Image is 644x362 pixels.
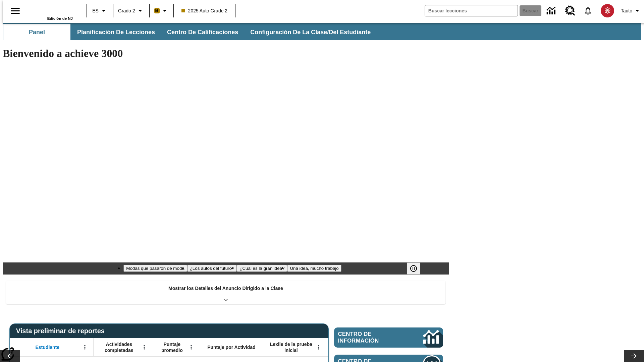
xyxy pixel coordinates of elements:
[425,5,518,16] input: Buscar campo
[579,2,597,19] a: Notificaciones
[597,2,618,19] button: Escoja un nuevo avatar
[72,24,160,40] button: Planificación de lecciones
[287,265,341,272] button: Diapositiva 4 Una idea, mucho trabajo
[601,4,614,17] img: avatar image
[118,7,135,14] span: Grado 2
[250,28,371,36] span: Configuración de la clase/del estudiante
[207,344,255,350] span: Puntaje por Actividad
[3,47,449,60] h1: Bienvenido a achieve 3000
[186,342,196,352] button: Abrir menú
[237,265,287,272] button: Diapositiva 3 ¿Cuál es la gran idea?
[155,6,159,15] span: B
[168,285,283,292] p: Mostrar los Detalles del Anuncio Dirigido a la Clase
[181,7,228,14] span: 2025 Auto Grade 2
[621,7,632,14] span: Tauto
[6,281,445,304] div: Mostrar los Detalles del Anuncio Dirigido a la Clase
[123,265,187,272] button: Diapositiva 1 Modas que pasaron de moda
[334,327,443,348] a: Centro de información
[167,28,238,36] span: Centro de calificaciones
[152,5,171,17] button: Boost El color de la clase es anaranjado claro. Cambiar el color de la clase.
[267,341,316,353] span: Lexile de la prueba inicial
[5,1,25,21] button: Abrir el menú lateral
[407,262,420,275] button: Pausar
[77,28,155,36] span: Planificación de lecciones
[29,3,73,16] a: Portada
[89,5,111,17] button: Lenguaje: ES, Selecciona un idioma
[162,24,244,40] button: Centro de calificaciones
[3,24,377,40] div: Subbarra de navegación
[338,331,401,344] span: Centro de información
[16,327,108,335] span: Vista preliminar de reportes
[3,24,70,40] button: Panel
[245,24,376,40] button: Configuración de la clase/del estudiante
[29,28,45,36] span: Panel
[618,5,644,17] button: Perfil/Configuración
[92,7,99,14] span: ES
[47,16,73,20] span: Edición de NJ
[115,5,147,17] button: Grado: Grado 2, Elige un grado
[187,265,237,272] button: Diapositiva 2 ¿Los autos del futuro?
[561,2,579,20] a: Centro de recursos, Se abrirá en una pestaña nueva.
[29,2,73,20] div: Portada
[543,2,561,20] a: Centro de información
[97,341,141,353] span: Actividades completadas
[36,344,60,350] span: Estudiante
[407,262,427,275] div: Pausar
[3,23,641,40] div: Subbarra de navegación
[139,342,149,352] button: Abrir menú
[314,342,324,352] button: Abrir menú
[80,342,90,352] button: Abrir menú
[156,341,188,353] span: Puntaje promedio
[624,350,644,362] button: Carrusel de lecciones, seguir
